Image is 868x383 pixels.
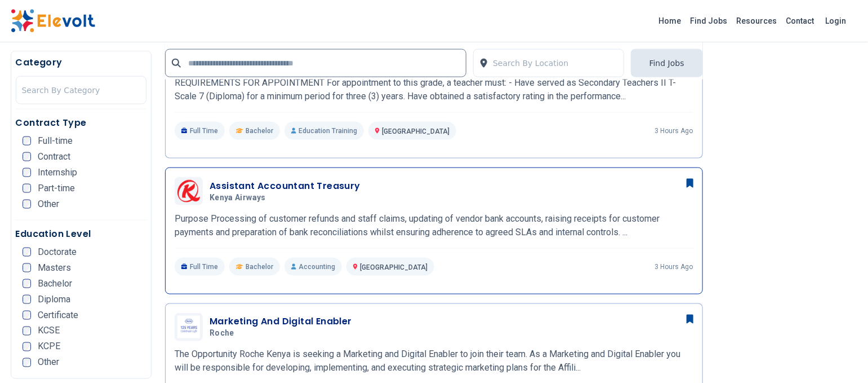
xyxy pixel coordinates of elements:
[38,152,70,161] span: Contract
[175,258,225,276] p: Full Time
[23,184,32,193] input: Part-time
[38,248,77,257] span: Doctorate
[23,152,32,161] input: Contract
[23,263,32,272] input: Masters
[38,295,70,304] span: Diploma
[23,327,32,336] input: KCSE
[23,168,32,177] input: Internship
[23,358,32,367] input: Other
[23,137,32,146] input: Full-time
[38,184,75,193] span: Part-time
[655,12,686,30] a: Home
[284,122,364,140] p: Education Training
[23,248,32,257] input: Doctorate
[38,168,77,177] span: Internship
[175,348,693,375] p: The Opportunity Roche Kenya is seeking a Marketing and Digital Enabler to join their team. As a M...
[175,41,693,140] a: Teachers Service Commission TSCSecondary Teacher I (Regular) 994 PostsTeachers Service Commission...
[812,329,868,383] iframe: Chat Widget
[177,180,200,202] img: Kenya Airways
[38,200,59,209] span: Other
[655,126,693,135] p: 3 hours ago
[246,262,273,271] span: Bachelor
[246,126,273,135] span: Bachelor
[38,311,78,320] span: Certificate
[686,12,732,30] a: Find Jobs
[23,295,32,304] input: Diploma
[210,329,234,339] span: Roche
[732,12,782,30] a: Resources
[782,12,819,30] a: Contact
[175,177,693,276] a: Kenya AirwaysAssistant Accountant TreasuryKenya AirwaysPurpose Processing of customer refunds and...
[819,10,853,32] a: Login
[360,263,428,271] span: [GEOGRAPHIC_DATA]
[23,200,32,209] input: Other
[655,262,693,271] p: 3 hours ago
[210,315,352,329] h3: Marketing And Digital Enabler
[175,76,693,103] p: REQUIREMENTS FOR APPOINTMENT For appointment to this grade, a teacher must: - Have served as Seco...
[16,56,147,69] h5: Category
[382,127,449,135] span: [GEOGRAPHIC_DATA]
[38,342,60,351] span: KCPE
[11,9,95,33] img: Elevolt
[631,49,703,77] button: Find Jobs
[38,279,72,288] span: Bachelor
[177,316,200,339] img: Roche
[23,311,32,320] input: Certificate
[23,279,32,288] input: Bachelor
[175,122,225,140] p: Full Time
[210,193,266,203] span: Kenya Airways
[38,327,60,336] span: KCSE
[23,342,32,351] input: KCPE
[284,258,342,276] p: Accounting
[38,358,59,367] span: Other
[38,137,73,146] span: Full-time
[16,116,147,130] h5: Contract Type
[175,212,693,239] p: Purpose Processing of customer refunds and staff claims, updating of vendor bank accounts, raisin...
[16,227,147,241] h5: Education Level
[38,263,71,272] span: Masters
[210,179,360,193] h3: Assistant Accountant Treasury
